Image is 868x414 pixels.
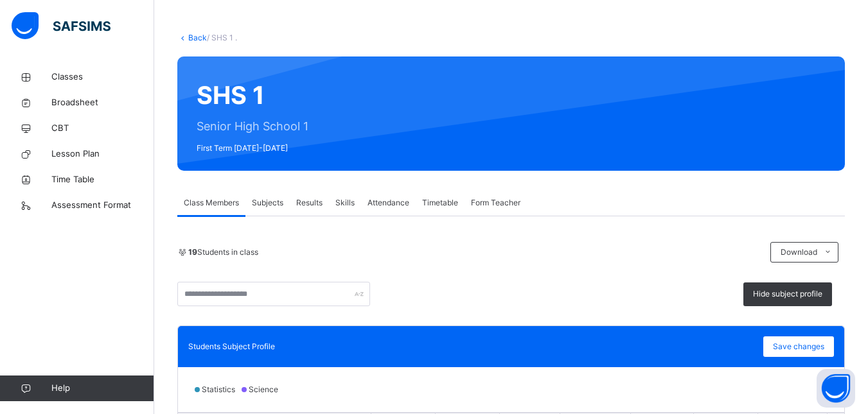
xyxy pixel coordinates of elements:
[422,197,458,209] span: Timetable
[202,384,235,394] span: Statistics
[781,246,817,258] span: Download
[51,96,154,109] span: Broadsheet
[207,33,237,42] span: / SHS 1 .
[252,197,283,209] span: Subjects
[51,148,154,160] span: Lesson Plan
[471,197,520,209] span: Form Teacher
[296,197,323,209] span: Results
[184,197,239,209] span: Class Members
[188,341,275,351] span: Students Subject Profile
[249,384,278,394] span: Science
[188,247,197,257] b: 19
[51,71,154,83] span: Classes
[368,197,409,209] span: Attendance
[51,199,154,212] span: Assessment Format
[51,173,154,186] span: Time Table
[753,288,822,300] span: Hide subject profile
[773,341,824,352] span: Save changes
[817,369,855,408] button: Open asap
[51,122,154,135] span: CBT
[51,382,154,395] span: Help
[188,33,207,42] a: Back
[335,197,355,209] span: Skills
[12,12,111,39] img: safsims
[188,246,258,258] span: Students in class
